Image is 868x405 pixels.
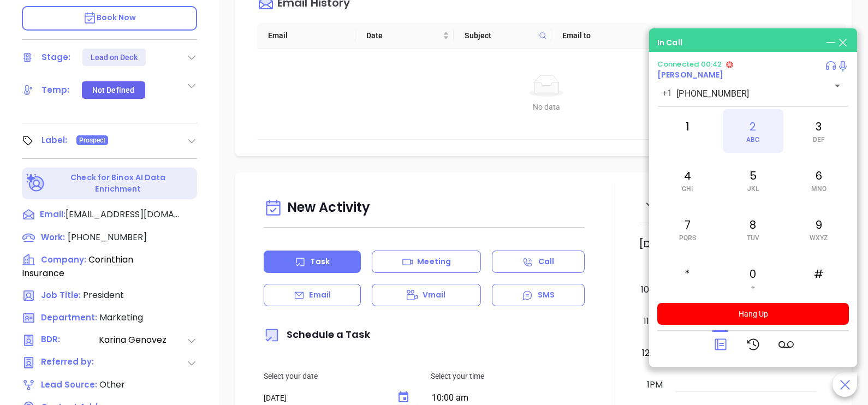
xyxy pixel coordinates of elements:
[41,333,98,347] span: BDR:
[83,12,136,23] span: Book Now
[40,208,66,222] span: Email:
[789,158,849,202] div: 6
[810,234,828,242] span: WXYZ
[751,283,755,291] span: +
[66,208,180,221] span: [EMAIL_ADDRESS][DOMAIN_NAME]
[41,254,86,265] span: Company:
[747,185,759,193] span: JKL
[701,59,722,69] span: 00:42
[41,231,65,243] span: Work:
[640,347,665,360] div: 12pm
[657,69,723,80] a: [PERSON_NAME]
[789,207,849,251] div: 9
[68,231,147,243] span: [PHONE_NUMBER]
[676,88,813,99] input: Enter phone number or name
[538,289,555,301] p: SMS
[657,59,699,69] span: Connected
[723,158,783,202] div: 5
[657,303,849,325] button: Hang Up
[41,356,98,370] span: Referred by:
[747,234,759,242] span: TUV
[41,82,70,98] div: Temp:
[99,333,186,347] span: Karina Genovez
[657,207,717,251] div: 7
[417,256,451,267] p: Meeting
[366,29,441,41] span: Date
[264,370,418,382] p: Select your date
[811,185,827,193] span: MNO
[264,394,386,403] input: MM/DD/YYYY
[41,49,71,65] div: Stage:
[423,289,446,301] p: Vmail
[83,289,124,301] span: President
[465,29,535,41] span: Subject
[723,257,783,300] div: 0
[650,23,748,49] th: Status
[41,312,97,323] span: Department:
[723,109,783,153] div: 2
[551,23,650,49] th: Email to
[264,327,370,341] span: Schedule a Task
[92,81,134,99] div: Not Defined
[99,311,143,324] span: Marketing
[264,194,585,222] div: New Activity
[270,101,823,113] div: No data
[41,289,81,301] span: Job Title:
[309,289,331,301] p: Email
[355,23,454,49] th: Date
[641,315,665,328] div: 11am
[639,283,665,296] div: 10am
[682,185,693,193] span: GHI
[310,256,329,267] p: Task
[789,257,849,300] div: #
[41,379,97,390] span: Lead Source:
[645,378,665,391] div: 1pm
[431,370,585,382] p: Select your time
[657,37,682,49] div: In Call
[538,256,554,267] p: Call
[657,109,717,153] div: 1
[257,23,355,49] th: Email
[47,172,189,195] p: Check for Binox AI Data Enrichment
[99,378,125,391] span: Other
[746,136,759,144] span: ABC
[657,158,717,202] div: 4
[662,87,672,100] p: +1
[723,207,783,251] div: 8
[639,238,674,250] h2: [DATE]
[830,78,845,93] button: Open
[813,136,825,144] span: DEF
[26,174,45,193] img: Ai-Enrich-DaqCidB-.svg
[41,132,68,148] div: Label:
[91,49,138,66] div: Lead on Deck
[22,253,133,279] span: Corinthian Insurance
[679,234,696,242] span: PQRS
[789,109,849,153] div: 3
[79,134,106,146] span: Prospect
